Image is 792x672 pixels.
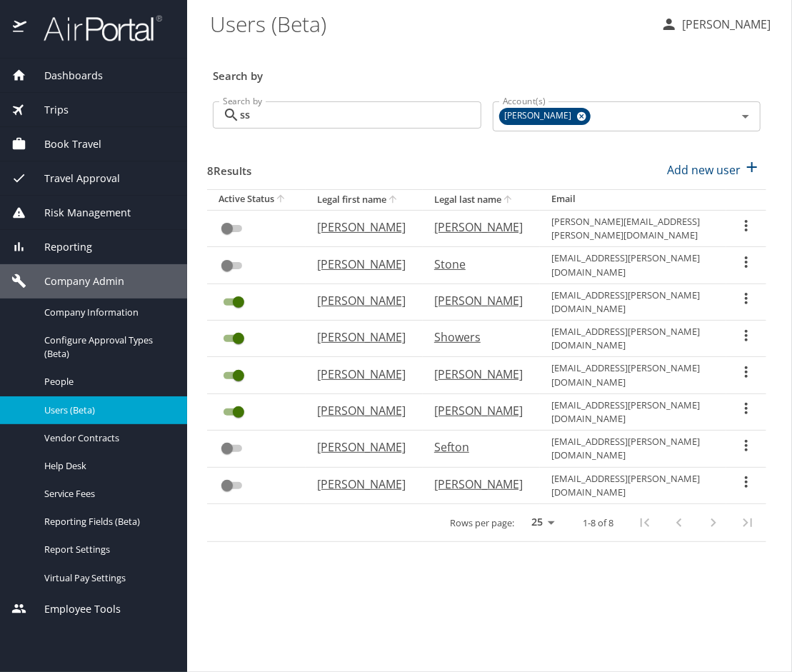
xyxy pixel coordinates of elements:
[44,306,170,319] span: Company Information
[26,102,69,118] span: Trips
[386,194,401,207] button: sort
[44,375,170,388] span: People
[450,518,514,528] p: Rows per page:
[317,292,406,309] p: [PERSON_NAME]
[26,136,101,152] span: Book Travel
[434,292,523,309] p: [PERSON_NAME]
[44,403,170,417] span: Users (Beta)
[434,219,523,236] p: [PERSON_NAME]
[317,329,406,346] p: [PERSON_NAME]
[434,476,523,493] p: [PERSON_NAME]
[317,438,406,456] p: [PERSON_NAME]
[26,274,124,289] span: Company Admin
[44,334,170,361] span: Configure Approval Types (Beta)
[678,16,771,33] p: [PERSON_NAME]
[44,543,170,556] span: Report Settings
[317,219,406,236] p: [PERSON_NAME]
[736,106,756,126] button: Open
[306,189,423,210] th: Legal first name
[274,193,289,206] button: sort
[540,247,726,284] td: [EMAIL_ADDRESS][PERSON_NAME][DOMAIN_NAME]
[499,109,581,124] span: [PERSON_NAME]
[28,14,162,42] img: airportal-logo.png
[540,210,726,246] td: [PERSON_NAME][EMAIL_ADDRESS][PERSON_NAME][DOMAIN_NAME]
[26,239,92,255] span: Reporting
[583,518,613,528] p: 1-8 of 8
[655,11,776,37] button: [PERSON_NAME]
[540,189,726,210] th: Email
[434,438,523,456] p: Sefton
[501,194,516,207] button: sort
[26,601,121,617] span: Employee Tools
[207,154,251,179] h3: 8 Results
[499,108,591,125] div: [PERSON_NAME]
[434,256,523,273] p: Stone
[434,329,523,346] p: Showers
[434,402,523,419] p: [PERSON_NAME]
[540,467,726,503] td: [EMAIL_ADDRESS][PERSON_NAME][DOMAIN_NAME]
[520,512,560,533] select: rows per page
[240,101,481,129] input: Search by name or email
[317,402,406,419] p: [PERSON_NAME]
[540,321,726,357] td: [EMAIL_ADDRESS][PERSON_NAME][DOMAIN_NAME]
[317,366,406,383] p: [PERSON_NAME]
[540,357,726,393] td: [EMAIL_ADDRESS][PERSON_NAME][DOMAIN_NAME]
[317,476,406,493] p: [PERSON_NAME]
[213,59,761,84] h3: Search by
[44,515,170,528] span: Reporting Fields (Beta)
[540,393,726,430] td: [EMAIL_ADDRESS][PERSON_NAME][DOMAIN_NAME]
[44,571,170,585] span: Virtual Pay Settings
[540,431,726,467] td: [EMAIL_ADDRESS][PERSON_NAME][DOMAIN_NAME]
[44,487,170,501] span: Service Fees
[434,366,523,383] p: [PERSON_NAME]
[44,459,170,473] span: Help Desk
[26,68,103,84] span: Dashboards
[661,154,766,186] button: Add new user
[210,1,649,46] h1: Users (Beta)
[667,161,741,179] p: Add new user
[317,256,406,273] p: [PERSON_NAME]
[44,431,170,445] span: Vendor Contracts
[13,14,28,42] img: icon-airportal.png
[423,189,540,210] th: Legal last name
[207,189,306,210] th: Active Status
[207,189,766,542] table: User Search Table
[26,205,131,221] span: Risk Management
[540,284,726,320] td: [EMAIL_ADDRESS][PERSON_NAME][DOMAIN_NAME]
[26,171,120,186] span: Travel Approval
